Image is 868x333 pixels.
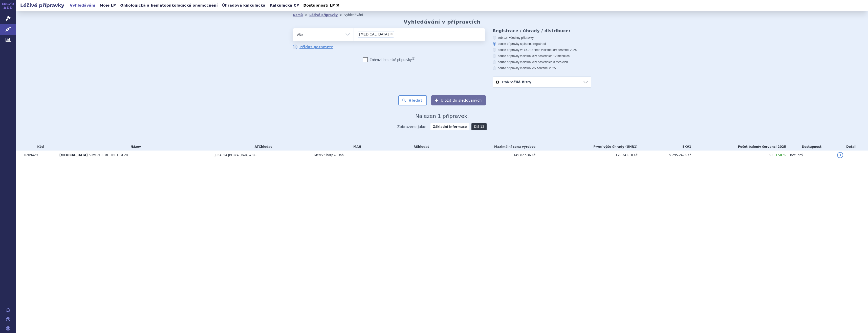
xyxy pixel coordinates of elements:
h2: Léčivé přípravky [16,2,68,9]
span: Nalezen 1 přípravek. [415,113,469,119]
a: Onkologická a hematoonkologická onemocnění [119,2,219,9]
span: × [390,32,393,35]
a: detail [837,152,843,158]
a: Vyhledávání [68,2,97,9]
th: Počet balení [691,143,786,151]
del: hledat [418,145,429,149]
span: v červenci 2025 [534,66,556,70]
a: Léčivé přípravky [309,13,338,17]
span: v červenci 2025 [555,48,577,52]
span: [MEDICAL_DATA] A GR... [228,154,257,157]
span: J05AP54 [215,153,227,157]
input: [MEDICAL_DATA] [396,31,398,37]
td: 149 827,36 Kč [440,151,535,160]
span: +50 % [775,153,786,157]
th: Kód [22,143,57,151]
span: [MEDICAL_DATA] [59,153,88,157]
label: Zobrazit bratrské přípravky [363,57,416,62]
a: hledat [261,145,272,149]
label: pouze přípravky v distribuci v posledních 12 měsících [493,54,591,58]
h2: Vyhledávání v přípravcích [404,19,481,25]
a: Kalkulačka CP [268,2,301,9]
span: v červenci 2025 [759,145,786,149]
td: Dostupný [786,151,835,160]
span: Dostupnosti LP [303,3,335,7]
label: pouze přípravky s platnou registrací [493,42,591,46]
strong: Základní informace [430,123,469,130]
a: Přidat parametr [293,45,333,49]
th: Maximální cena výrobce [440,143,535,151]
a: DIS-13 [471,123,487,130]
td: 0209429 [22,151,57,160]
th: ATC [212,143,312,151]
td: 170 341,10 Kč [535,151,638,160]
a: Úhradová kalkulačka [221,2,267,9]
td: Merck Sharp & Doh... [312,151,400,160]
label: pouze přípravky v distribuci [493,66,591,70]
th: RS [400,143,440,151]
h3: Registrace / úhrady / distribuce: [493,28,591,33]
a: Pokročilé filtry [493,77,591,87]
a: vyhledávání neobsahuje žádnou platnou referenční skupinu [418,145,429,149]
li: Vyhledávání [344,11,370,19]
td: 5 295,2476 Kč [638,151,691,160]
span: 50MG/100MG TBL FLM 28 [89,153,128,157]
label: pouze přípravky ve SCAU nebo v distribuci [493,48,591,52]
th: MAH [312,143,400,151]
span: Zobrazeno jako: [397,123,427,130]
th: Název [57,143,212,151]
th: První výše úhrady (UHR1) [535,143,638,151]
abbr: (?) [412,57,415,60]
button: Hledat [398,95,427,105]
th: Dostupnost [786,143,835,151]
th: EKV1 [638,143,691,151]
span: [MEDICAL_DATA] [359,32,389,36]
label: zobrazit všechny přípravky [493,36,591,40]
a: Domů [293,13,303,17]
td: - [400,151,440,160]
td: 39 [691,151,773,160]
button: Uložit do sledovaných [431,95,486,105]
a: Moje LP [98,2,117,9]
th: Detail [835,143,868,151]
a: Dostupnosti LP [302,2,341,9]
label: pouze přípravky v distribuci v posledních 3 měsících [493,60,591,64]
